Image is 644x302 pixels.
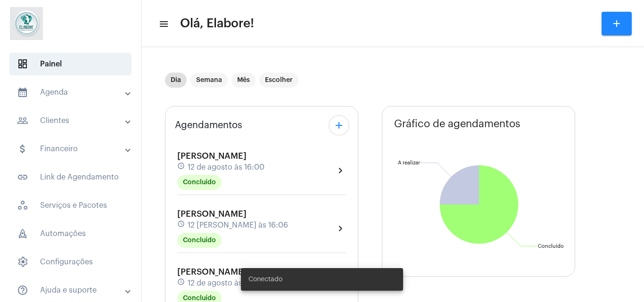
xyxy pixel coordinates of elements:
mat-expansion-panel-header: sidenav iconAjuda e suporte [6,279,141,302]
span: Serviços e Pacotes [9,194,132,217]
span: sidenav icon [17,228,28,239]
mat-chip: Concluído [177,175,222,190]
mat-chip: Mês [231,73,256,88]
mat-expansion-panel-header: sidenav iconClientes [6,109,141,132]
span: 12 de agosto às 16:00 [188,163,264,171]
mat-icon: chevron_right [335,223,346,234]
mat-expansion-panel-header: sidenav iconFinanceiro [6,138,141,160]
span: 12 [PERSON_NAME] às 16:06 [188,221,288,229]
text: A realizar [398,160,420,165]
img: 4c6856f8-84c7-1050-da6c-cc5081a5dbaf.jpg [8,5,45,42]
mat-expansion-panel-header: sidenav iconAgenda [6,81,141,104]
span: sidenav icon [17,256,28,268]
span: Conectado [248,275,282,284]
span: Agendamentos [175,120,242,131]
mat-chip: Escolher [259,73,298,88]
mat-icon: sidenav icon [158,18,168,30]
mat-icon: sidenav icon [17,87,28,98]
mat-icon: sidenav icon [17,115,28,126]
span: [PERSON_NAME] [177,268,247,276]
span: [PERSON_NAME] [177,152,247,160]
text: Concluído [538,244,564,249]
mat-icon: sidenav icon [17,285,28,296]
mat-icon: add [333,120,345,131]
mat-icon: schedule [177,162,186,172]
mat-icon: add [611,18,622,29]
mat-icon: sidenav icon [17,143,28,155]
mat-panel-title: Agenda [17,87,126,98]
span: Link de Agendamento [9,166,132,188]
mat-panel-title: Financeiro [17,143,126,155]
span: sidenav icon [17,200,28,211]
span: [PERSON_NAME] [177,210,247,218]
mat-icon: schedule [177,278,186,288]
mat-panel-title: Ajuda e suporte [17,285,126,296]
mat-chip: Concluído [177,233,222,248]
mat-icon: schedule [177,220,186,230]
span: Painel [9,53,132,75]
span: 12 de agosto às 17:00 [188,279,263,287]
span: Gráfico de agendamentos [394,118,520,130]
span: Automações [9,222,132,245]
span: Olá, Elabore! [180,16,254,31]
span: sidenav icon [17,58,28,70]
span: Configurações [9,251,132,273]
mat-chip: Dia [165,73,187,88]
mat-icon: sidenav icon [17,171,28,183]
mat-panel-title: Clientes [17,115,126,126]
mat-icon: chevron_right [335,165,346,176]
mat-chip: Semana [190,73,228,88]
